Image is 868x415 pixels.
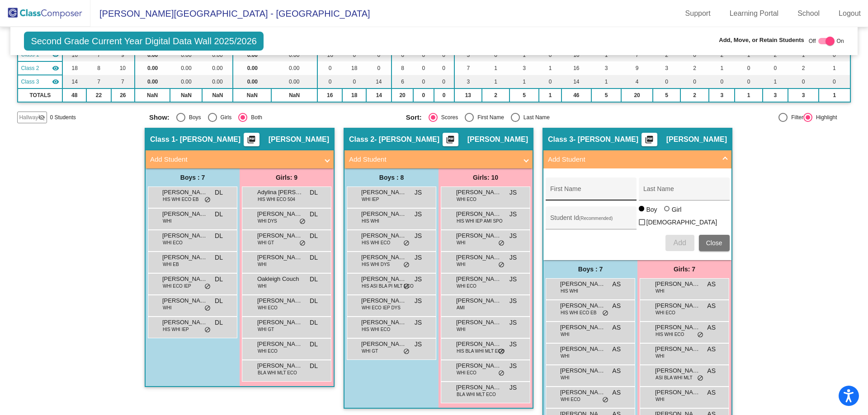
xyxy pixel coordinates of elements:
[18,75,62,89] td: Angie Sutton - Sutton
[215,318,223,327] span: DL
[509,188,517,197] span: JS
[621,61,653,75] td: 9
[258,304,278,311] span: WHI ECO
[215,296,223,306] span: DL
[349,135,374,144] span: Class 2
[361,318,406,327] span: [PERSON_NAME]
[86,61,111,75] td: 8
[509,231,517,241] span: JS
[257,361,302,370] span: [PERSON_NAME]
[257,231,302,240] span: [PERSON_NAME]
[258,326,274,333] span: WHI GT
[539,89,561,102] td: 1
[62,75,86,89] td: 14
[457,283,476,289] span: WHI ECO
[763,75,788,89] td: 1
[482,75,509,89] td: 1
[342,89,366,102] td: 18
[162,296,208,305] span: [PERSON_NAME]
[671,205,682,214] div: Girl
[415,275,422,284] span: JS
[349,154,517,165] mat-panel-title: Add Student
[362,304,401,311] span: WHI ECO IEP DYS
[62,61,86,75] td: 18
[361,296,406,305] span: [PERSON_NAME] Tart
[257,296,302,305] span: [PERSON_NAME]
[763,61,788,75] td: 0
[86,89,111,102] td: 22
[361,231,406,240] span: [PERSON_NAME]
[548,135,573,144] span: Class 3
[655,301,700,310] span: [PERSON_NAME]
[111,61,135,75] td: 10
[457,369,476,376] span: WHI ECO
[434,89,454,102] td: 0
[299,240,306,247] span: do_not_disturb_alt
[175,135,241,144] span: - [PERSON_NAME]
[90,6,370,21] span: [PERSON_NAME][GEOGRAPHIC_DATA] - [GEOGRAPHIC_DATA]
[317,75,342,89] td: 0
[50,113,75,121] span: 0 Students
[415,231,422,241] span: JS
[310,340,318,349] span: DL
[163,261,179,268] span: WHI EB
[257,275,302,284] span: Oakleigh Couch
[215,275,223,284] span: DL
[162,253,208,262] span: [PERSON_NAME]
[415,296,422,306] span: JS
[163,326,189,333] span: HIS WHI IEP
[707,366,716,376] span: AS
[258,261,266,268] span: WHI
[146,168,240,187] div: Boys : 7
[415,340,422,349] span: JS
[707,345,716,354] span: AS
[454,75,482,89] td: 3
[561,374,569,381] span: WHI
[509,210,517,219] span: JS
[204,283,211,290] span: do_not_disturb_alt
[52,65,59,72] mat-icon: visibility
[790,6,827,21] a: School
[454,61,482,75] td: 7
[202,75,233,89] td: 0.00
[612,301,621,311] span: AS
[361,253,406,262] span: [PERSON_NAME]
[612,280,621,289] span: AS
[403,261,410,269] span: do_not_disturb_alt
[646,205,657,214] div: Boy
[146,150,334,168] mat-expansion-panel-header: Add Student
[215,210,223,219] span: DL
[697,331,703,339] span: do_not_disturb_alt
[310,296,318,306] span: DL
[170,61,202,75] td: 0.00
[539,75,561,89] td: 0
[653,61,680,75] td: 3
[246,135,257,148] mat-icon: picture_as_pdf
[722,6,786,21] a: Learning Portal
[366,61,392,75] td: 0
[445,135,456,148] mat-icon: picture_as_pdf
[257,340,302,349] span: [PERSON_NAME]
[482,61,509,75] td: 1
[467,135,528,144] span: [PERSON_NAME]
[509,75,539,89] td: 1
[653,75,680,89] td: 0
[656,309,675,316] span: WHI ECO
[163,218,171,224] span: WHI
[656,331,684,338] span: HIS WHI ECO
[202,89,233,102] td: NaN
[439,168,533,187] div: Girls: 10
[482,89,509,102] td: 2
[819,61,850,75] td: 1
[413,61,434,75] td: 0
[342,61,366,75] td: 18
[362,348,378,354] span: WHI GT
[86,75,111,89] td: 7
[788,113,803,121] div: Filter
[299,218,306,225] span: do_not_disturb_alt
[163,239,183,246] span: WHI ECO
[457,218,503,224] span: HIS WHI IEP AMI SPO
[162,210,208,219] span: [PERSON_NAME]
[697,375,703,382] span: do_not_disturb_alt
[509,296,517,306] span: JS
